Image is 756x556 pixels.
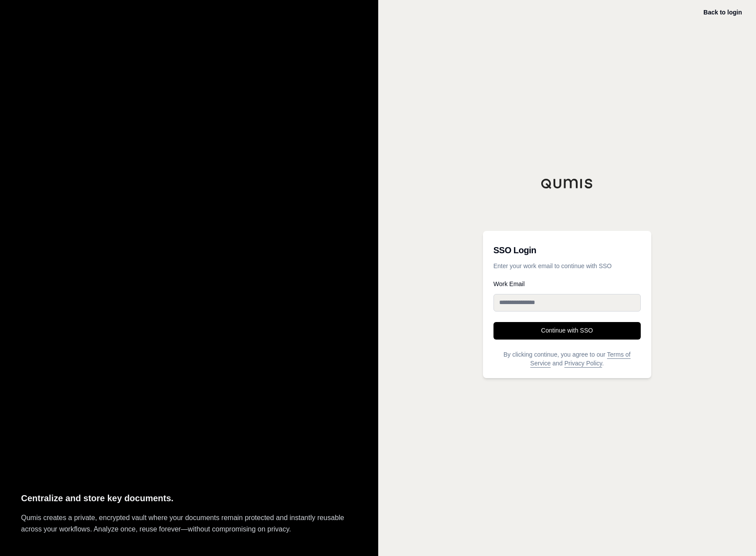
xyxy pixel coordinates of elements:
button: Continue with SSO [493,322,641,340]
p: Qumis creates a private, encrypted vault where your documents remain protected and instantly reus... [21,512,357,535]
p: Enter your work email to continue with SSO [493,262,641,270]
p: By clicking continue, you agree to our and . [493,350,641,368]
label: Work Email [493,281,641,287]
img: Qumis [541,178,593,189]
a: Back to login [703,9,742,16]
h3: SSO Login [493,241,641,259]
p: Centralize and store key documents. [21,491,357,506]
a: Terms of Service [530,351,631,367]
a: Privacy Policy [564,360,602,367]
